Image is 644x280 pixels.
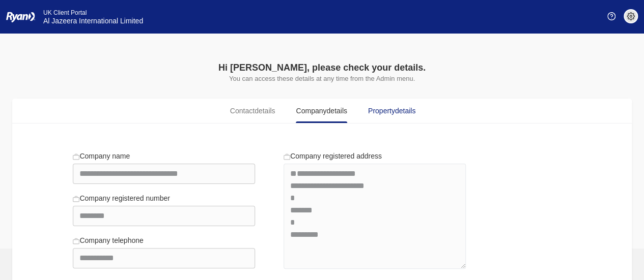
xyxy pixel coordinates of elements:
[607,12,615,20] img: Help
[255,107,275,115] span: details
[287,99,355,123] a: Companydetails
[43,17,143,25] span: Al Jazeera International Limited
[326,107,347,115] span: details
[359,99,424,123] a: Propertydetails
[73,193,170,204] label: Company registered number
[368,106,415,116] span: Property
[230,106,275,116] span: Contact
[73,151,130,162] label: Company name
[118,61,526,75] div: Hi [PERSON_NAME], please check your details.
[296,106,347,116] span: Company
[118,75,526,82] p: You can access these details at any time from the Admin menu.
[43,9,87,16] span: UK Client Portal
[73,235,143,246] label: Company telephone
[627,12,635,20] img: settings
[395,107,415,115] span: details
[221,99,284,123] a: Contactdetails
[284,151,382,162] label: Company registered address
